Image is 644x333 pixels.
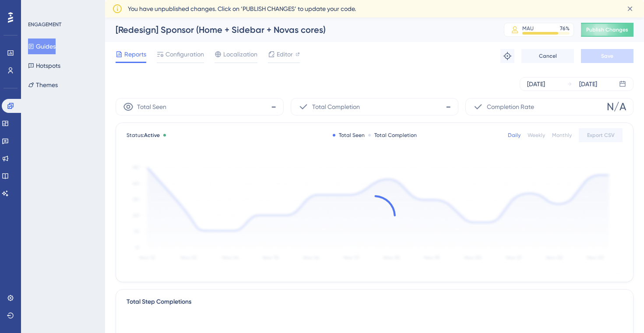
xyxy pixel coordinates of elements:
button: Cancel [521,49,574,63]
span: Export CSV [587,132,615,139]
span: Localization [223,49,257,60]
button: Themes [28,77,58,93]
div: Weekly [528,132,545,139]
div: [DATE] [527,79,545,89]
button: Export CSV [579,128,623,142]
span: Configuration [165,49,204,60]
span: Reports [124,49,146,60]
span: Status: [127,132,160,139]
div: Total Completion [368,132,417,139]
span: You have unpublished changes. Click on ‘PUBLISH CHANGES’ to update your code. [128,4,356,14]
span: Cancel [539,53,557,60]
div: Monthly [552,132,572,139]
span: - [271,100,276,114]
div: Total Step Completions [127,297,191,307]
div: Daily [508,132,521,139]
span: Total Seen [137,102,166,112]
span: Editor [277,49,293,60]
div: Total Seen [333,132,365,139]
div: [DATE] [579,79,597,89]
span: - [446,100,451,114]
span: Publish Changes [586,26,628,33]
button: Guides [28,39,56,54]
div: MAU [522,25,534,32]
span: Completion Rate [487,102,534,112]
span: Total Completion [312,102,360,112]
button: Hotspots [28,58,60,74]
button: Save [581,49,633,63]
div: [Redesign] Sponsor (Home + Sidebar + Novas cores) [116,24,482,36]
span: Save [601,53,613,60]
div: ENGAGEMENT [28,21,61,28]
span: N/A [607,100,626,114]
div: 76 % [560,25,570,32]
span: Active [144,132,160,138]
button: Publish Changes [581,23,633,37]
